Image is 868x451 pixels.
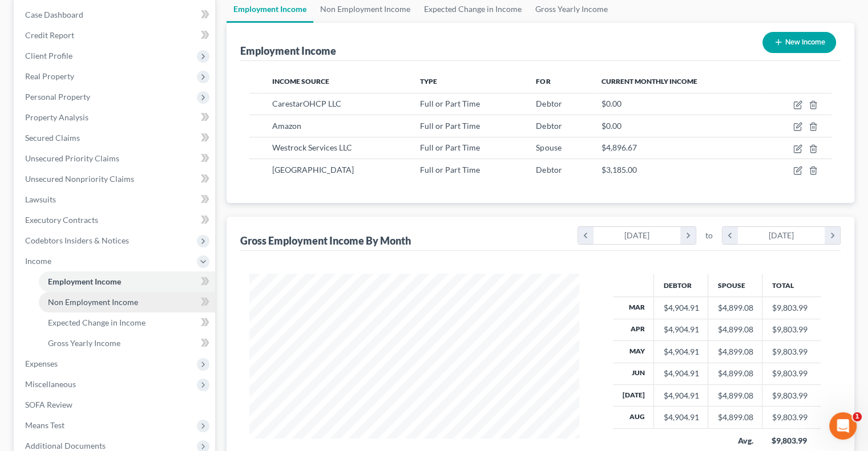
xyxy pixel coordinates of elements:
div: $4,904.91 [663,368,699,379]
span: Income [25,256,51,266]
i: chevron_left [578,227,594,244]
span: Current Monthly Income [601,77,697,86]
span: SOFA Review [25,400,72,409]
span: CarestarOHCP LLC [272,99,341,108]
span: Real Property [25,71,74,81]
span: Means Test [25,420,64,430]
td: $9,803.99 [762,385,821,407]
button: New Income [762,32,836,53]
span: Debtor [536,121,562,131]
span: Amazon [272,121,301,131]
a: Expected Change in Income [39,312,215,333]
div: $4,899.08 [717,302,753,314]
span: Debtor [536,99,562,108]
th: Debtor [654,274,708,296]
span: Case Dashboard [25,10,83,19]
span: Lawsuits [25,194,56,204]
span: Spouse [536,143,561,152]
i: chevron_right [680,227,696,244]
th: Mar [613,297,654,319]
div: $4,899.08 [717,346,753,357]
span: Full or Part Time [420,165,480,174]
td: $9,803.99 [762,319,821,340]
a: Lawsuits [16,189,215,210]
span: Executory Contracts [25,215,98,225]
th: Jun [613,363,654,384]
a: Secured Claims [16,128,215,148]
div: $4,904.91 [663,412,699,423]
td: $9,803.99 [762,341,821,363]
a: Property Analysis [16,107,215,128]
div: [DATE] [738,227,825,244]
span: 1 [853,412,862,421]
span: $3,185.00 [601,165,637,174]
div: $4,899.08 [717,324,753,335]
span: $0.00 [601,121,621,131]
th: [DATE] [613,385,654,407]
span: Unsecured Priority Claims [25,153,119,163]
div: $4,904.91 [663,346,699,357]
span: Secured Claims [25,133,80,143]
span: For [536,77,550,86]
div: $4,904.91 [663,390,699,401]
div: [DATE] [594,227,681,244]
div: $4,899.08 [717,390,753,401]
a: Credit Report [16,25,215,46]
span: Income Source [272,77,329,86]
span: Client Profile [25,51,72,60]
a: SOFA Review [16,395,215,415]
span: to [705,230,713,241]
a: Gross Yearly Income [39,333,215,354]
a: Employment Income [39,271,215,292]
a: Unsecured Nonpriority Claims [16,169,215,189]
th: Apr [613,319,654,340]
span: Gross Yearly Income [48,338,120,348]
a: Unsecured Priority Claims [16,148,215,169]
th: Spouse [708,274,762,296]
iframe: Intercom live chat [829,412,857,440]
span: Codebtors Insiders & Notices [25,235,129,245]
i: chevron_left [722,227,738,244]
div: $9,803.99 [772,435,812,446]
div: Avg. [717,435,753,446]
span: [GEOGRAPHIC_DATA] [272,165,354,174]
div: $4,904.91 [663,302,699,314]
td: $9,803.99 [762,407,821,428]
span: Unsecured Nonpriority Claims [25,174,134,184]
span: Credit Report [25,30,74,40]
span: Full or Part Time [420,143,480,152]
span: Full or Part Time [420,121,480,131]
div: $4,904.91 [663,324,699,335]
span: Personal Property [25,92,90,101]
td: $9,803.99 [762,297,821,319]
span: Non Employment Income [48,297,138,307]
span: Expenses [25,359,58,368]
span: Additional Documents [25,441,106,450]
div: $4,899.08 [717,368,753,379]
span: Expected Change in Income [48,318,146,327]
i: chevron_right [825,227,840,244]
a: Non Employment Income [39,292,215,312]
span: Westrock Services LLC [272,143,352,152]
div: Employment Income [240,44,336,58]
span: Debtor [536,165,562,174]
div: Gross Employment Income By Month [240,234,411,247]
th: Aug [613,407,654,428]
th: May [613,341,654,363]
span: Type [420,77,437,86]
span: Employment Income [48,277,121,286]
div: $4,899.08 [717,412,753,423]
span: Full or Part Time [420,99,480,108]
a: Case Dashboard [16,5,215,25]
a: Executory Contracts [16,210,215,230]
td: $9,803.99 [762,363,821,384]
span: $4,896.67 [601,143,637,152]
th: Total [762,274,821,296]
span: Property Analysis [25,112,88,122]
span: $0.00 [601,99,621,108]
span: Miscellaneous [25,379,76,389]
